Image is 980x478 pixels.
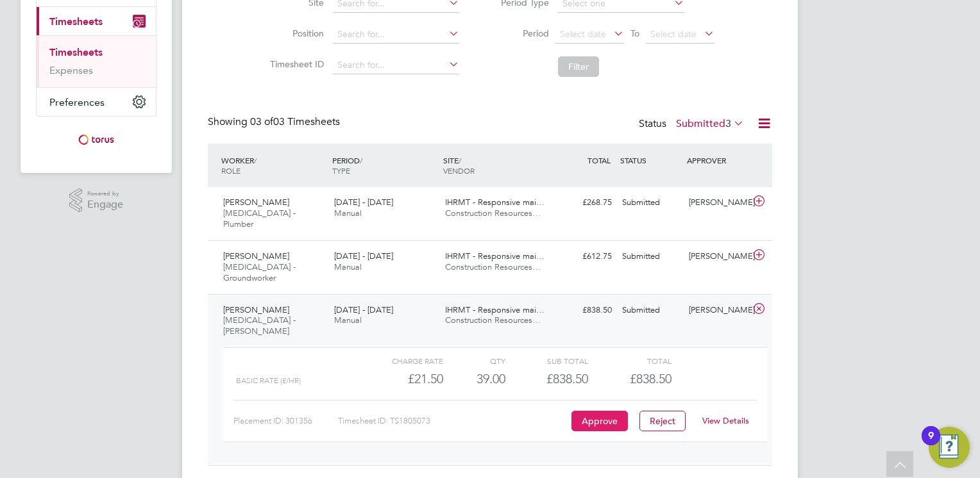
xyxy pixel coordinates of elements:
[74,129,119,150] img: torus-logo-retina.png
[725,117,731,130] span: 3
[443,353,505,368] div: QTY
[233,411,338,431] div: Placement ID: 301356
[37,88,156,116] button: Preferences
[36,129,156,150] a: Go to home page
[560,28,606,40] span: Select date
[587,155,611,165] span: TOTAL
[445,208,541,218] span: Construction Resources…
[684,246,750,267] div: [PERSON_NAME]
[929,427,970,468] button: Open Resource Center, 9 new notifications
[333,56,459,74] input: Search for...
[676,117,744,130] label: Submitted
[223,261,296,283] span: [MEDICAL_DATA] - Groundworker
[334,261,362,272] span: Manual
[37,35,156,87] div: Timesheets
[440,149,551,182] div: SITE
[639,411,686,431] button: Reject
[639,115,747,133] div: Status
[254,155,257,165] span: /
[333,26,459,44] input: Search for...
[360,353,443,368] div: Charge rate
[445,315,541,326] span: Construction Resources…
[571,411,628,431] button: Approve
[702,415,749,426] a: View Details
[223,197,289,208] span: [PERSON_NAME]
[445,261,541,272] span: Construction Resources…
[505,368,588,390] div: £838.50
[630,371,672,386] span: £838.50
[684,192,750,213] div: [PERSON_NAME]
[223,251,289,261] span: [PERSON_NAME]
[338,411,568,431] div: Timesheet ID: TS1805073
[236,376,301,385] span: Basic Rate (£/HR)
[588,353,671,368] div: Total
[49,64,93,76] a: Expenses
[49,15,103,28] span: Timesheets
[928,436,934,452] div: 9
[443,165,475,176] span: VENDOR
[37,7,156,35] button: Timesheets
[491,28,549,39] label: Period
[223,208,296,229] span: [MEDICAL_DATA] - Plumber
[459,155,461,165] span: /
[87,199,123,210] span: Engage
[360,368,443,390] div: £21.50
[250,115,273,128] span: 03 of
[617,192,684,213] div: Submitted
[334,304,393,315] span: [DATE] - [DATE]
[87,188,123,199] span: Powered by
[617,246,684,267] div: Submitted
[550,300,617,321] div: £838.50
[445,304,545,315] span: IHRMT - Responsive mai…
[218,149,329,182] div: WORKER
[69,188,124,213] a: Powered byEngage
[550,246,617,267] div: £612.75
[334,197,393,208] span: [DATE] - [DATE]
[208,115,342,129] div: Showing
[684,149,750,172] div: APPROVER
[550,192,617,213] div: £268.75
[445,251,545,261] span: IHRMT - Responsive mai…
[360,155,362,165] span: /
[617,149,684,172] div: STATUS
[650,28,697,40] span: Select date
[334,315,362,326] span: Manual
[266,58,324,70] label: Timesheet ID
[445,197,545,208] span: IHRMT - Responsive mai…
[684,300,750,321] div: [PERSON_NAME]
[329,149,440,182] div: PERIOD
[334,208,362,218] span: Manual
[617,300,684,321] div: Submitted
[49,46,103,58] a: Timesheets
[49,96,105,108] span: Preferences
[505,353,588,368] div: Sub Total
[223,315,296,336] span: [MEDICAL_DATA] - [PERSON_NAME]
[443,368,505,390] div: 39.00
[558,56,599,77] button: Filter
[250,115,340,128] span: 03 Timesheets
[332,165,350,176] span: TYPE
[627,25,643,42] span: To
[223,304,289,315] span: [PERSON_NAME]
[266,28,324,39] label: Position
[221,165,241,176] span: ROLE
[334,251,393,261] span: [DATE] - [DATE]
